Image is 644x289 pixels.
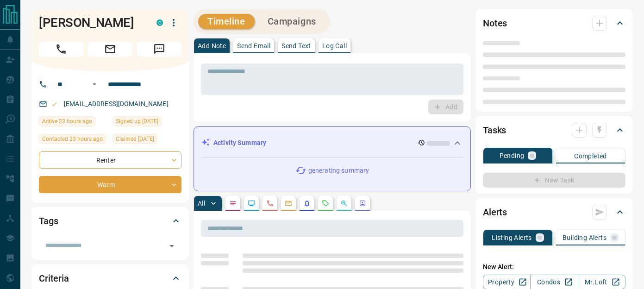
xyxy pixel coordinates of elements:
[322,43,347,49] p: Log Call
[137,42,181,57] span: Message
[89,79,100,90] button: Open
[116,134,154,144] span: Claimed [DATE]
[483,262,625,272] p: New Alert:
[39,42,83,57] span: Call
[39,271,69,286] h2: Criteria
[39,151,181,169] div: Renter
[198,200,205,207] p: All
[359,200,366,207] svg: Agent Actions
[42,134,103,144] span: Contacted 23 hours ago
[51,101,57,107] svg: Email Valid
[213,138,266,148] p: Activity Summary
[340,200,348,207] svg: Opportunities
[308,166,369,176] p: generating summary
[201,134,463,151] div: Activity Summary
[42,117,92,126] span: Active 23 hours ago
[116,117,158,126] span: Signed up [DATE]
[39,176,181,193] div: Warm
[483,16,507,31] h2: Notes
[237,43,270,49] p: Send Email
[285,200,292,207] svg: Emails
[113,116,181,129] div: Mon Sep 22 2025
[165,239,178,252] button: Open
[113,134,181,147] div: Mon Sep 22 2025
[303,200,311,207] svg: Listing Alerts
[483,119,625,141] div: Tasks
[574,153,607,159] p: Completed
[492,234,532,241] p: Listing Alerts
[198,43,226,49] p: Add Note
[248,200,255,207] svg: Lead Browsing Activity
[322,200,329,207] svg: Requests
[156,19,163,26] div: condos.ca
[88,42,132,57] span: Email
[39,116,108,129] div: Tue Oct 14 2025
[198,14,255,29] button: Timeline
[281,43,311,49] p: Send Text
[563,234,606,241] p: Building Alerts
[64,100,169,107] a: [EMAIL_ADDRESS][DOMAIN_NAME]
[39,210,181,232] div: Tags
[258,14,325,29] button: Campaigns
[483,12,625,34] div: Notes
[39,134,108,147] div: Tue Oct 14 2025
[483,123,506,138] h2: Tasks
[483,205,507,220] h2: Alerts
[483,201,625,223] div: Alerts
[500,152,525,159] p: Pending
[39,214,58,228] h2: Tags
[39,15,143,30] h1: [PERSON_NAME]
[266,200,274,207] svg: Calls
[229,200,237,207] svg: Notes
